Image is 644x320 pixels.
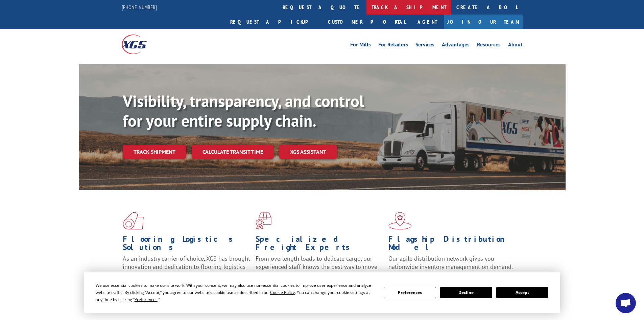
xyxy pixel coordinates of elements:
[477,42,501,49] a: Resources
[279,145,337,159] a: XGS ASSISTANT
[123,212,144,230] img: xgs-icon-total-supply-chain-intelligence-red
[415,42,434,49] a: Services
[411,15,444,29] a: Agent
[256,255,383,285] p: From overlength loads to delicate cargo, our experienced staff knows the best way to move your fr...
[508,42,523,49] a: About
[192,145,274,159] a: Calculate transit time
[388,235,516,255] h1: Flagship Distribution Model
[123,145,186,159] a: Track shipment
[256,235,383,255] h1: Specialized Freight Experts
[616,293,636,313] div: Open chat
[496,287,548,298] button: Accept
[350,42,371,49] a: For Mills
[123,235,251,255] h1: Flooring Logistics Solutions
[123,255,250,279] span: As an industry carrier of choice, XGS has brought innovation and dedication to flooring logistics...
[123,90,364,131] b: Visibility, transparency, and control for your entire supply chain.
[135,297,158,302] span: Preferences
[256,212,271,230] img: xgs-icon-focused-on-flooring-red
[225,15,323,29] a: Request a pickup
[323,15,411,29] a: Customer Portal
[384,287,436,298] button: Preferences
[444,15,523,29] a: Join Our Team
[122,4,157,10] a: [PHONE_NUMBER]
[440,287,492,298] button: Decline
[388,255,513,271] span: Our agile distribution network gives you nationwide inventory management on demand.
[96,282,376,303] div: We use essential cookies to make our site work. With your consent, we may also use non-essential ...
[442,42,470,49] a: Advantages
[270,290,295,295] span: Cookie Policy
[84,272,560,313] div: Cookie Consent Prompt
[378,42,408,49] a: For Retailers
[388,212,412,230] img: xgs-icon-flagship-distribution-model-red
